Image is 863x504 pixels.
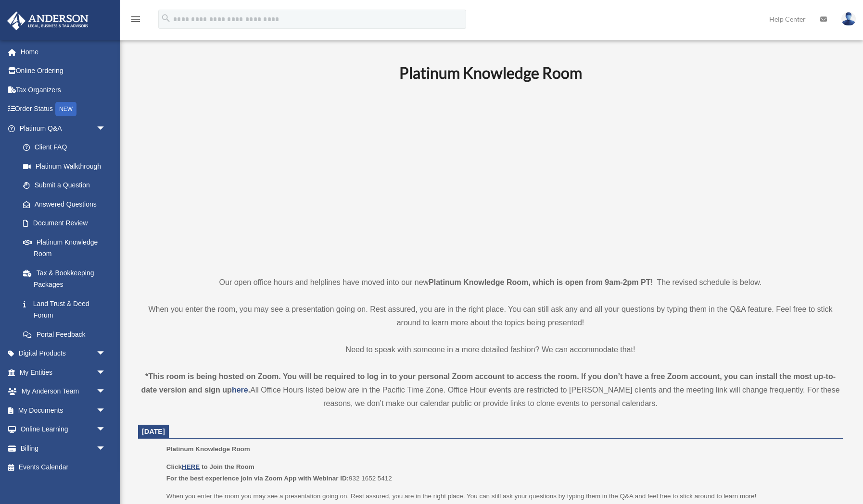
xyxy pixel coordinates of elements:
[130,13,141,25] i: menu
[142,428,165,435] span: [DATE]
[7,99,120,119] a: Order StatusNEW
[7,458,120,477] a: Events Calendar
[13,214,120,233] a: Document Review
[96,363,115,382] span: arrow_drop_down
[7,119,120,138] a: Platinum Q&Aarrow_drop_down
[7,439,120,458] a: Billingarrow_drop_down
[166,445,250,453] span: Platinum Knowledge Room
[429,278,650,286] strong: Platinum Knowledge Room, which is open from 9am-2pm PT
[13,157,120,176] a: Platinum Walkthrough
[96,344,115,364] span: arrow_drop_down
[399,63,582,82] b: Platinum Knowledge Room
[96,439,115,458] span: arrow_drop_down
[7,61,120,81] a: Online Ordering
[138,303,843,330] p: When you enter the room, you may see a presentation going on. Rest assured, you are in the right ...
[138,343,843,356] p: Need to speak with someone in a more detailed fashion? We can accommodate that!
[13,263,120,294] a: Tax & Bookkeeping Packages
[138,370,843,410] div: All Office Hours listed below are in the Pacific Time Zone. Office Hour events are restricted to ...
[7,42,120,61] a: Home
[130,17,141,25] a: menu
[13,138,120,157] a: Client FAQ
[7,382,120,401] a: My Anderson Teamarrow_drop_down
[13,176,120,195] a: Submit a Question
[232,386,248,394] a: here
[55,102,76,116] div: NEW
[7,344,120,363] a: Digital Productsarrow_drop_down
[248,386,250,394] strong: .
[13,294,120,325] a: Land Trust & Deed Forum
[96,119,115,138] span: arrow_drop_down
[202,463,254,470] b: to Join the Room
[13,195,120,214] a: Answered Questions
[346,96,635,258] iframe: 231110_Toby_KnowledgeRoom
[7,401,120,420] a: My Documentsarrow_drop_down
[138,276,843,289] p: Our open office hours and helplines have moved into our new ! The revised schedule is below.
[166,461,836,484] p: 932 1652 5412
[166,475,349,482] b: For the best experience join via Zoom App with Webinar ID:
[7,80,120,99] a: Tax Organizers
[96,401,115,420] span: arrow_drop_down
[141,372,836,394] strong: *This room is being hosted on Zoom. You will be required to log in to your personal Zoom account ...
[166,463,202,470] b: Click
[182,463,200,470] a: HERE
[166,491,836,502] p: When you enter the room you may see a presentation going on. Rest assured, you are in the right p...
[96,382,115,402] span: arrow_drop_down
[4,12,91,30] img: Anderson Advisors Platinum Portal
[13,233,115,263] a: Platinum Knowledge Room
[13,325,120,344] a: Portal Feedback
[96,420,115,440] span: arrow_drop_down
[7,420,120,439] a: Online Learningarrow_drop_down
[7,363,120,382] a: My Entitiesarrow_drop_down
[161,13,171,24] i: search
[841,12,856,26] img: User Pic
